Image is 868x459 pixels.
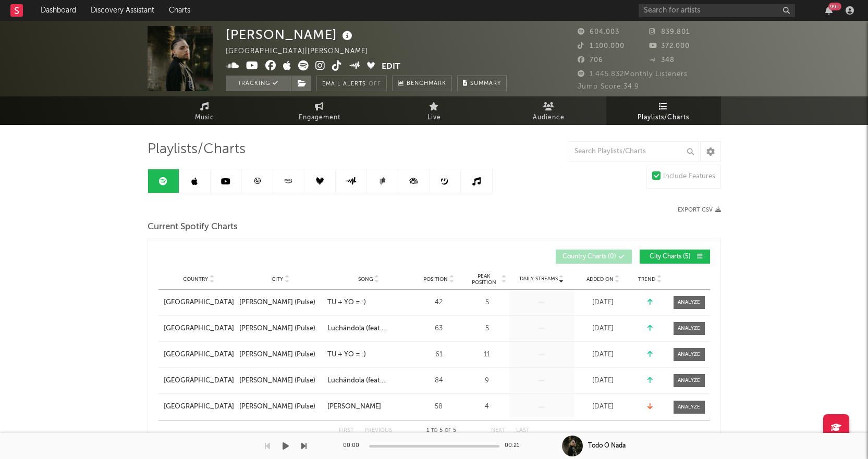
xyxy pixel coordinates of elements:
div: 42 [415,297,462,308]
a: [PERSON_NAME] [327,402,410,412]
div: 63 [415,324,462,334]
div: [DATE] [577,376,629,386]
a: Live [377,96,492,125]
a: [GEOGRAPHIC_DATA] [164,350,234,360]
button: Last [516,428,530,433]
div: 4 [468,402,507,412]
div: TU + YO = :) [327,297,366,308]
span: Playlists/Charts [638,111,689,124]
div: [PERSON_NAME] (Pulse) [239,376,315,386]
div: [DATE] [577,350,629,360]
a: Luchándola (feat. [PERSON_NAME]) [327,324,410,334]
div: [DATE] [577,297,629,308]
button: City Charts(5) [640,250,710,264]
button: Export CSV [678,207,721,213]
button: Previous [364,428,392,433]
span: City Charts ( 5 ) [646,254,694,260]
div: TU + YO = :) [327,350,366,360]
div: [PERSON_NAME] (Pulse) [239,324,315,334]
span: 706 [578,57,603,64]
div: 5 [468,297,507,308]
em: Off [369,81,381,87]
span: Benchmark [407,78,446,90]
span: Song [358,276,373,282]
span: 372.000 [649,43,690,49]
span: Country Charts ( 0 ) [563,254,616,260]
a: [PERSON_NAME] (Pulse) [239,324,322,334]
button: Country Charts(0) [556,250,632,264]
div: [PERSON_NAME] (Pulse) [239,402,315,412]
span: Music [195,111,214,124]
span: 839.801 [649,29,690,35]
div: [PERSON_NAME] [226,26,355,43]
button: First [339,428,354,433]
span: Live [427,111,441,124]
div: [GEOGRAPHIC_DATA] | [PERSON_NAME] [226,45,380,58]
div: [DATE] [577,402,629,412]
a: TU + YO = :) [327,297,410,308]
div: 84 [415,376,462,386]
span: of [445,428,451,433]
div: Include Features [663,170,715,183]
span: Audience [533,111,565,124]
div: 5 [468,324,507,334]
a: [PERSON_NAME] (Pulse) [239,350,322,360]
button: Tracking [226,76,291,91]
span: Daily Streams [520,275,558,283]
div: 9 [468,376,507,386]
div: 1 5 5 [413,425,470,437]
div: [PERSON_NAME] (Pulse) [239,297,315,308]
span: Trend [638,276,655,282]
a: [GEOGRAPHIC_DATA] [164,376,234,386]
div: Todo O Nada [588,441,626,451]
div: 00:21 [505,440,525,452]
span: Current Spotify Charts [148,221,238,233]
div: [PERSON_NAME] (Pulse) [239,350,315,360]
a: [GEOGRAPHIC_DATA] [164,297,234,308]
a: TU + YO = :) [327,350,410,360]
span: Position [423,276,448,282]
span: 348 [649,57,675,64]
a: [GEOGRAPHIC_DATA] [164,324,234,334]
a: [PERSON_NAME] (Pulse) [239,297,322,308]
span: City [272,276,283,282]
span: 1.100.000 [578,43,625,49]
input: Search Playlists/Charts [569,141,699,162]
span: Added On [586,276,614,282]
span: Summary [470,81,501,86]
span: Country [183,276,208,282]
div: 99 + [828,3,841,10]
button: Next [491,428,506,433]
a: Engagement [262,96,377,125]
span: Peak Position [468,273,500,286]
a: Music [148,96,262,125]
input: Search for artists [639,4,795,17]
button: Email AlertsOff [316,76,387,91]
span: Engagement [299,111,340,124]
a: Audience [492,96,606,125]
a: Playlists/Charts [606,96,721,125]
a: Luchándola (feat. [PERSON_NAME]) [327,376,410,386]
a: [GEOGRAPHIC_DATA] [164,402,234,412]
div: [PERSON_NAME] [327,402,381,412]
button: 99+ [825,6,833,15]
span: Jump Score: 34.9 [578,83,639,90]
a: [PERSON_NAME] (Pulse) [239,376,322,386]
a: [PERSON_NAME] (Pulse) [239,402,322,412]
div: [DATE] [577,324,629,334]
div: 61 [415,350,462,360]
span: Playlists/Charts [148,143,246,156]
span: 1.445.832 Monthly Listeners [578,71,688,78]
button: Edit [382,60,400,73]
div: 58 [415,402,462,412]
button: Summary [457,76,507,91]
a: Benchmark [392,76,452,91]
span: to [431,428,437,433]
